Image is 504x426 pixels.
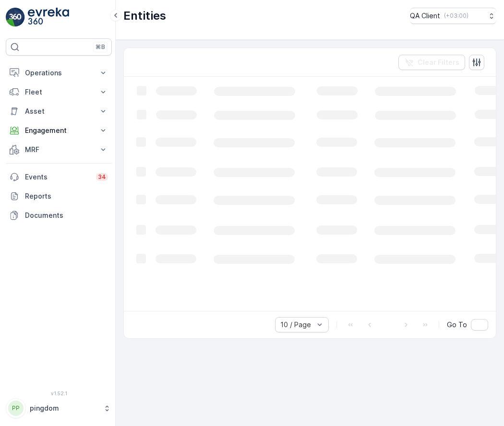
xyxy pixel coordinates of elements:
[6,63,112,83] button: Operations
[398,55,465,70] button: Clear Filters
[25,172,90,182] p: Events
[98,173,106,181] p: 34
[6,83,112,102] button: Fleet
[25,126,93,135] p: Engagement
[6,390,112,396] span: v 1.52.1
[444,12,468,20] p: ( +03:00 )
[6,140,112,159] button: MRF
[6,187,112,206] a: Reports
[6,398,112,418] button: PPpingdom
[25,87,93,97] p: Fleet
[8,401,24,416] div: PP
[6,167,112,187] a: Events34
[6,121,112,140] button: Engagement
[410,11,440,21] p: QA Client
[123,8,166,24] p: Entities
[418,58,459,67] p: Clear Filters
[25,106,93,116] p: Asset
[6,102,112,121] button: Asset
[6,206,112,225] a: Documents
[6,8,25,27] img: logo
[25,145,93,154] p: MRF
[25,211,108,220] p: Documents
[30,403,98,413] p: pingdom
[28,8,69,27] img: logo_light-DOdMpM7g.png
[25,68,93,78] p: Operations
[447,320,467,330] span: Go To
[96,43,105,51] p: ⌘B
[25,191,108,201] p: Reports
[410,8,496,24] button: QA Client(+03:00)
